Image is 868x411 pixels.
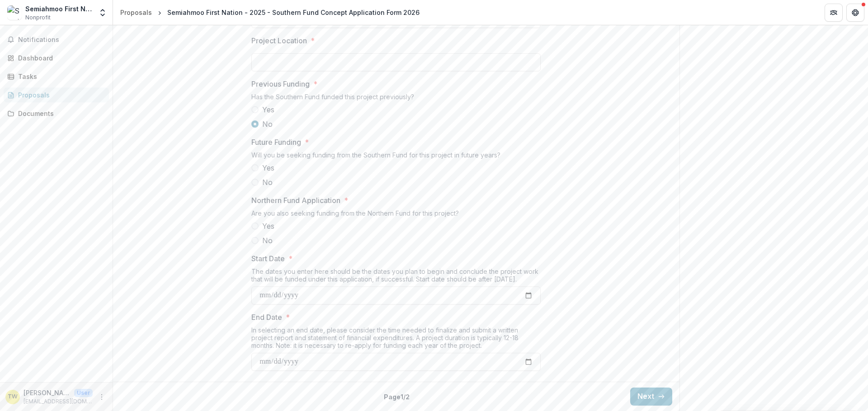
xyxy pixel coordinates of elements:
span: No [262,177,273,188]
p: User [74,389,93,397]
p: Page 1 / 2 [384,392,410,402]
span: Yes [262,221,274,231]
button: Get Help [846,4,864,22]
span: Yes [262,104,274,115]
div: Documents [18,109,102,118]
p: Northern Fund Application [251,195,340,206]
div: Has the Southern Fund funded this project previously? [251,93,541,104]
div: Will you be seeking funding from the Southern Fund for this project in future years? [251,151,541,162]
span: Notifications [18,36,105,44]
img: Semiahmoo First Nation [7,5,22,20]
a: Proposals [4,88,109,102]
div: Tony Wong [8,394,18,400]
div: In selecting an end date, please consider the time needed to finalize and submit a written projec... [251,326,541,353]
div: Proposals [120,8,152,17]
div: Dashboard [18,53,102,63]
a: Proposals [117,6,156,19]
button: Open entity switcher [96,4,109,22]
a: Documents [4,106,109,121]
p: [EMAIL_ADDRESS][DOMAIN_NAME] [24,397,93,406]
p: Project Location [251,35,307,46]
button: Notifications [4,32,109,47]
span: Yes [262,162,274,173]
nav: breadcrumb [117,6,423,19]
p: [PERSON_NAME] [24,388,71,397]
p: Future Funding [251,137,301,148]
button: Partners [825,4,843,22]
div: Tasks [18,72,102,81]
p: Start Date [251,253,285,264]
button: Next [630,388,672,406]
a: Dashboard [4,51,109,65]
span: No [262,235,273,246]
p: End Date [251,312,282,323]
div: Semiahmoo First Nation - 2025 - Southern Fund Concept Application Form 2026 [167,8,420,17]
span: Nonprofit [25,14,51,22]
div: The dates you enter here should be the dates you plan to begin and conclude the project work that... [251,268,541,286]
div: Are you also seeking funding from the Northern Fund for this project? [251,209,541,221]
button: More [96,392,107,402]
span: No [262,119,273,129]
a: Tasks [4,69,109,84]
div: Semiahmoo First Nation [25,4,93,14]
p: Previous Funding [251,79,310,89]
div: Proposals [18,90,102,100]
